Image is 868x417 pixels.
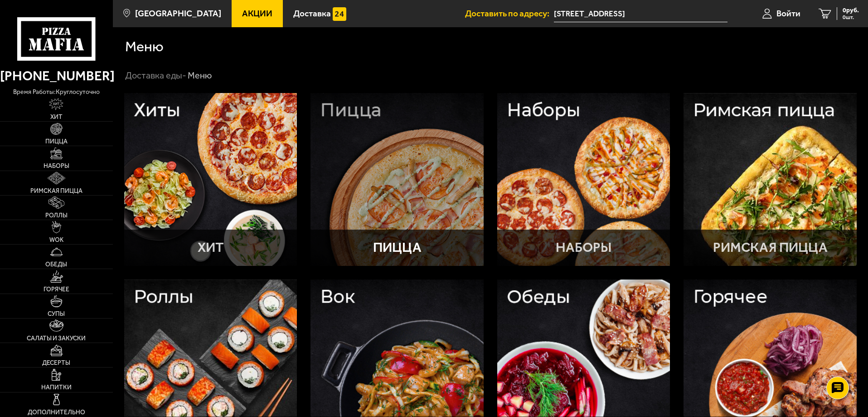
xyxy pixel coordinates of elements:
span: Десерты [42,360,70,366]
span: Войти [776,9,800,18]
span: Доставка [293,9,331,18]
span: Римская пицца [30,188,82,194]
img: 15daf4d41897b9f0e9f617042186c801.svg [333,7,346,21]
span: 0 руб. [843,7,859,14]
a: Римская пиццаРимская пицца [684,93,857,266]
span: Горячее [44,286,69,293]
p: Наборы [556,241,611,255]
span: Акции [242,9,272,18]
span: Роллы [45,212,68,219]
span: Дополнительно [28,409,85,416]
span: Салаты и закуски [27,335,86,342]
span: Обеды [45,261,67,268]
span: Наборы [44,163,69,169]
span: Хит [50,114,63,120]
a: Доставка еды- [125,70,186,81]
a: НаборыНаборы [497,93,670,266]
h1: Меню [125,39,164,54]
span: Доставить по адресу: [465,9,554,18]
span: 0 шт. [843,15,859,20]
span: WOK [49,237,63,243]
span: [GEOGRAPHIC_DATA] [135,9,221,18]
p: Хит [198,241,224,255]
span: Напитки [41,384,72,391]
a: ХитХит [124,93,297,266]
div: Меню [188,70,212,82]
a: ПиццаПицца [310,93,484,266]
span: Супы [48,311,65,317]
p: Пицца [373,241,422,255]
input: Ваш адрес доставки [554,5,727,22]
p: Римская пицца [713,241,828,255]
span: Пицца [45,138,68,145]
